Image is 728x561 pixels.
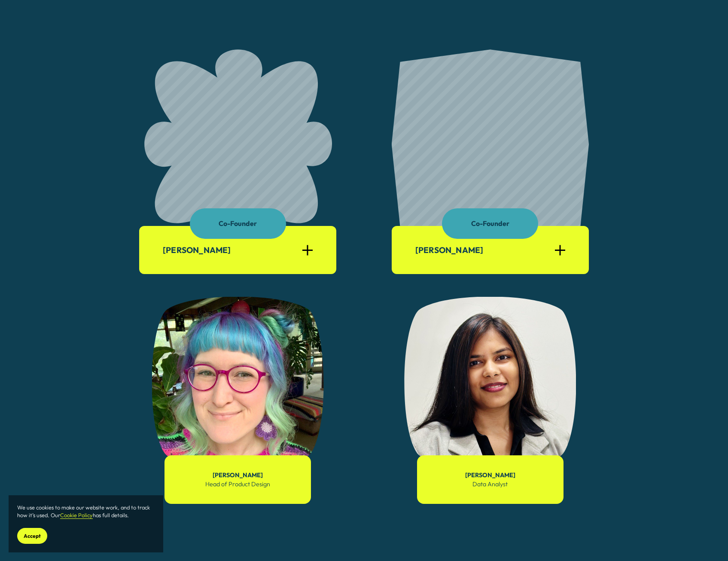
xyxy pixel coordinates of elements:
button: Accept [17,528,47,544]
span: [PERSON_NAME] [415,245,555,255]
a: Cookie Policy [60,512,93,518]
iframe: Chat Widget [685,520,728,561]
button: [PERSON_NAME] [415,238,565,262]
span: Accept [24,533,41,539]
strong: Co-Founder [219,219,257,228]
span: [PERSON_NAME] [163,245,302,255]
p: Head of Product Design [173,471,302,488]
strong: [PERSON_NAME] [213,471,263,479]
p: We use cookies to make our website work, and to track how it’s used. Our has full details. [17,504,155,519]
section: Cookie banner [9,495,163,552]
strong: Co-Founder [471,219,509,228]
p: Data Analyst [426,471,555,488]
strong: [PERSON_NAME] [465,471,515,479]
button: [PERSON_NAME] [163,238,313,262]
